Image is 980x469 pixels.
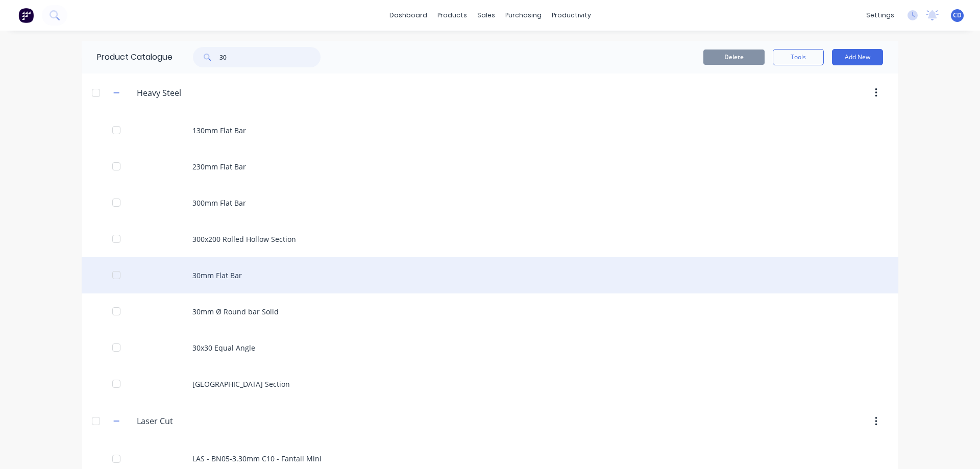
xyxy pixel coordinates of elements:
[82,293,898,330] div: 30mm Ø Round bar Solid
[18,8,34,23] img: Factory
[773,49,824,65] button: Tools
[82,112,898,149] div: 130mm Flat Bar
[703,50,765,65] button: Delete
[500,8,547,23] div: purchasing
[82,330,898,366] div: 30x30 Equal Angle
[547,8,596,23] div: productivity
[82,221,898,257] div: 300x200 Rolled Hollow Section
[832,49,883,65] button: Add New
[861,8,899,23] div: settings
[384,8,432,23] a: dashboard
[137,87,258,99] input: Enter category name
[82,41,173,73] div: Product Catalogue
[82,366,898,402] div: [GEOGRAPHIC_DATA] Section
[219,47,321,67] input: Search...
[472,8,500,23] div: sales
[82,257,898,293] div: 30mm Flat Bar
[82,149,898,185] div: 230mm Flat Bar
[137,415,258,427] input: Enter category name
[432,8,472,23] div: products
[82,185,898,221] div: 300mm Flat Bar
[953,11,962,20] span: CD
